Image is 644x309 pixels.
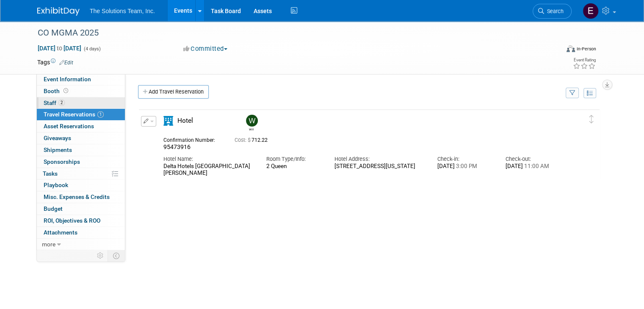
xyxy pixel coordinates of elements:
[44,229,77,236] span: Attachments
[583,3,599,19] img: Eli Gooden
[97,111,104,118] span: 1
[163,116,173,126] i: Hotel
[44,158,80,165] span: Sponsorships
[37,215,125,226] a: ROI, Objectives & ROO
[455,163,477,169] span: 3:00 PM
[37,191,125,203] a: Misc. Expenses & Credits
[44,88,70,94] span: Booth
[266,163,322,170] div: 2 Queen
[37,97,125,109] a: Staff2
[44,111,104,118] span: Travel Reservations
[37,121,125,132] a: Asset Reservations
[506,155,561,163] div: Check-out:
[43,170,58,177] span: Tasks
[235,137,271,143] span: 712.22
[573,58,596,62] div: Event Rating
[37,156,125,168] a: Sponsorships
[437,155,493,163] div: Check-in:
[523,163,549,169] span: 11:00 AM
[59,60,73,66] a: Edit
[177,117,193,124] span: Hotel
[37,58,73,66] td: Tags
[567,45,575,52] img: Format-Inperson.png
[437,163,493,170] div: [DATE]
[93,250,108,261] td: Personalize Event Tab Strip
[235,137,252,143] span: Cost: $
[506,163,561,170] div: [DATE]
[244,115,259,131] div: Will Orzechowski
[44,99,65,106] span: Staff
[62,88,70,94] span: Booth not reserved yet
[334,155,424,163] div: Hotel Address:
[44,193,110,200] span: Misc. Expenses & Credits
[576,46,596,52] div: In-Person
[589,115,594,124] i: Click and drag to move item
[90,8,155,14] span: The Solutions Team, Inc.
[334,163,424,170] div: [STREET_ADDRESS][US_STATE]
[44,205,63,212] span: Budget
[37,7,80,16] img: ExhibitDay
[44,217,100,224] span: ROI, Objectives & ROO
[544,8,564,14] span: Search
[44,182,68,188] span: Playbook
[37,168,125,179] a: Tasks
[163,135,222,143] div: Confirmation Number:
[58,99,65,106] span: 2
[37,239,125,250] a: more
[138,85,209,99] a: Add Travel Reservation
[266,155,322,163] div: Room Type/Info:
[569,91,575,96] i: Filter by Traveler
[44,135,71,141] span: Giveaways
[163,163,253,177] div: Delta Hotels [GEOGRAPHIC_DATA] [PERSON_NAME]
[35,25,549,41] div: CO MGMA 2025
[163,143,191,150] span: 95473916
[514,44,596,57] div: Event Format
[37,132,125,144] a: Giveaways
[533,4,572,19] a: Search
[37,144,125,156] a: Shipments
[42,241,55,248] span: more
[108,250,125,261] td: Toggle Event Tabs
[163,155,253,163] div: Hotel Name:
[44,76,91,83] span: Event Information
[180,44,231,53] button: Committed
[37,109,125,120] a: Travel Reservations1
[246,127,257,131] div: Will Orzechowski
[37,44,82,52] span: [DATE] [DATE]
[44,146,72,153] span: Shipments
[83,46,101,52] span: (4 days)
[37,86,125,97] a: Booth
[37,203,125,215] a: Budget
[44,123,94,130] span: Asset Reservations
[246,115,258,127] img: Will Orzechowski
[37,227,125,238] a: Attachments
[37,179,125,191] a: Playbook
[55,45,64,52] span: to
[37,74,125,85] a: Event Information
